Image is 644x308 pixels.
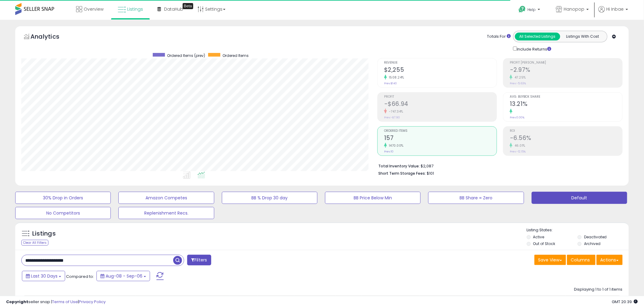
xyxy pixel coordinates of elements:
[599,6,628,20] a: Hi Inbae
[584,234,607,240] label: Deactivated
[384,129,497,133] span: Ordered Items
[560,33,605,40] button: Listings With Cost
[15,192,111,204] button: 30% Drop in Orders
[519,5,526,13] i: Get Help
[32,229,56,238] h5: Listings
[513,75,526,80] small: 47.25%
[513,143,525,148] small: 46.01%
[187,255,211,265] button: Filters
[384,150,394,153] small: Prev: 10
[384,61,497,65] span: Revenue
[487,34,511,40] div: Totals For
[532,192,627,204] button: Default
[387,143,404,148] small: 1470.00%
[510,61,622,65] span: Profit [PERSON_NAME]
[607,6,624,12] span: Hi Inbae
[118,192,214,204] button: Amazon Competes
[167,53,205,58] span: Ordered Items (prev)
[6,299,28,305] strong: Copyright
[384,135,497,143] h2: 157
[510,82,526,85] small: Prev: -5.63%
[514,1,546,20] a: Help
[222,192,317,204] button: BB % Drop 30 day
[564,6,585,12] span: Hanopop
[118,207,214,219] button: Replenishment Recs.
[510,129,622,133] span: ROI
[510,66,622,75] h2: -2.97%
[612,299,638,305] span: 2025-10-7 20:39 GMT
[510,95,622,99] span: Avg. Buybox Share
[515,33,560,40] button: All Selected Listings
[384,100,497,109] h2: -$66.94
[222,53,249,58] span: Ordered Items
[574,287,623,292] div: Displaying 1 to 1 of 1 items
[52,299,78,305] a: Terms of Use
[387,75,404,80] small: 1508.24%
[21,240,48,246] div: Clear All Filters
[533,234,544,240] label: Active
[567,255,596,265] button: Columns
[84,6,103,12] span: Overview
[527,227,629,233] p: Listing States:
[6,299,106,305] div: seller snap | |
[427,170,434,176] span: $101
[510,100,622,109] h2: 13.21%
[96,271,150,281] button: Aug-08 - Sep-06
[31,273,58,279] span: Last 30 Days
[509,45,559,52] div: Include Returns
[510,116,524,119] small: Prev: 0.00%
[528,7,536,12] span: Help
[428,192,524,204] button: BB Share = Zero
[183,3,193,9] div: Tooltip anchor
[510,135,622,143] h2: -6.56%
[164,6,183,12] span: DataHub
[79,299,106,305] a: Privacy Policy
[533,241,555,246] label: Out of Stock
[325,192,421,204] button: BB Price Below Min
[30,32,71,42] h5: Analytics
[384,116,400,119] small: Prev: -$7.90
[384,82,397,85] small: Prev: $140
[571,257,590,263] span: Columns
[66,274,94,279] span: Compared to:
[127,6,143,12] span: Listings
[378,162,618,169] li: $2,087
[384,95,497,99] span: Profit
[584,241,600,246] label: Archived
[387,109,403,114] small: -747.34%
[510,150,526,153] small: Prev: -12.15%
[106,273,142,279] span: Aug-08 - Sep-06
[15,207,111,219] button: No Competitors
[22,271,65,281] button: Last 30 Days
[378,171,426,176] b: Short Term Storage Fees:
[597,255,623,265] button: Actions
[384,66,497,75] h2: $2,255
[534,255,566,265] button: Save View
[378,163,420,169] b: Total Inventory Value:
